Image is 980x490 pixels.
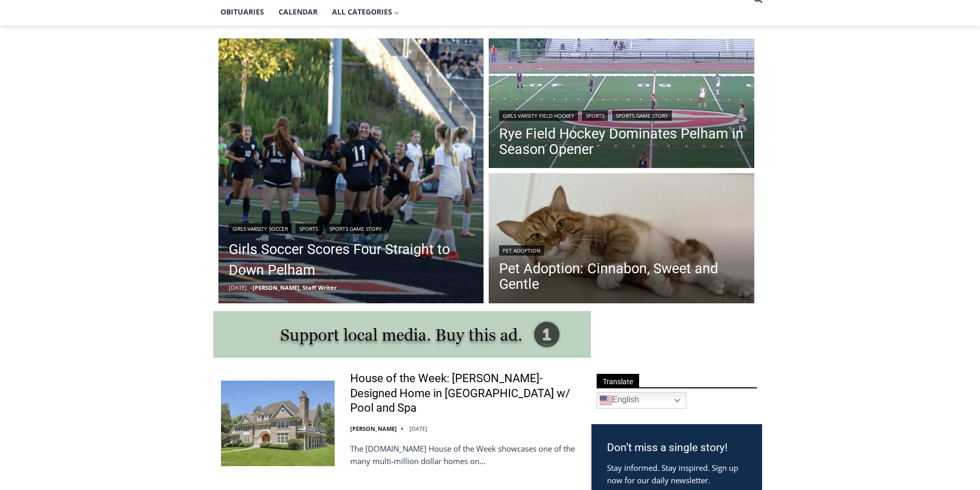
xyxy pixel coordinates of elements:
a: Rye Field Hockey Dominates Pelham in Season Opener [499,126,744,157]
a: Sports Game Story [326,223,385,234]
p: Stay informed. Stay inspired. Sign up now for our daily newsletter. [607,461,747,486]
img: House of the Week: Rich Granoff-Designed Home in Greenwich w/ Pool and Spa [221,381,335,466]
a: Pet Adoption [499,245,544,256]
a: Read More Rye Field Hockey Dominates Pelham in Season Opener [489,38,754,171]
a: Read More Girls Soccer Scores Four Straight to Down Pelham [218,38,484,304]
div: | | [229,221,474,234]
a: Girls Varsity Soccer [229,223,292,234]
a: Sports [582,110,608,121]
a: [PERSON_NAME], Staff Writer [253,284,337,291]
a: Pet Adoption: Cinnabon, Sweet and Gentle [499,261,744,292]
time: [DATE] [229,284,247,291]
a: House of the Week: [PERSON_NAME]-Designed Home in [GEOGRAPHIC_DATA] w/ Pool and Spa [350,371,578,416]
a: Sports [296,223,322,234]
img: (PHOTO: Rye Girls Soccer's Samantha Yeh scores a goal in her team's 4-1 victory over Pelham on Se... [218,38,484,304]
a: Sports Game Story [612,110,672,121]
a: [PERSON_NAME] [350,425,397,432]
a: English [597,392,686,409]
span: Translate [597,374,639,388]
a: Read More Pet Adoption: Cinnabon, Sweet and Gentle [489,173,754,306]
img: en [600,394,612,407]
img: (PHOTO: Cinnabon. Contributed.) [489,173,754,306]
img: (PHOTO: The Rye Girls Field Hockey Team defeated Pelham 3-0 on Tuesday to move to 3-0 in 2024.) [489,38,754,171]
a: Girls Varsity Field Hockey [499,110,578,121]
div: | | [499,108,744,121]
span: – [250,284,253,291]
p: The [DOMAIN_NAME] House of the Week showcases one of the many multi-million dollar homes on… [350,442,578,467]
img: support local media, buy this ad [213,311,591,358]
time: [DATE] [409,425,427,432]
h3: Don’t miss a single story! [607,440,747,456]
a: Girls Soccer Scores Four Straight to Down Pelham [229,239,474,281]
